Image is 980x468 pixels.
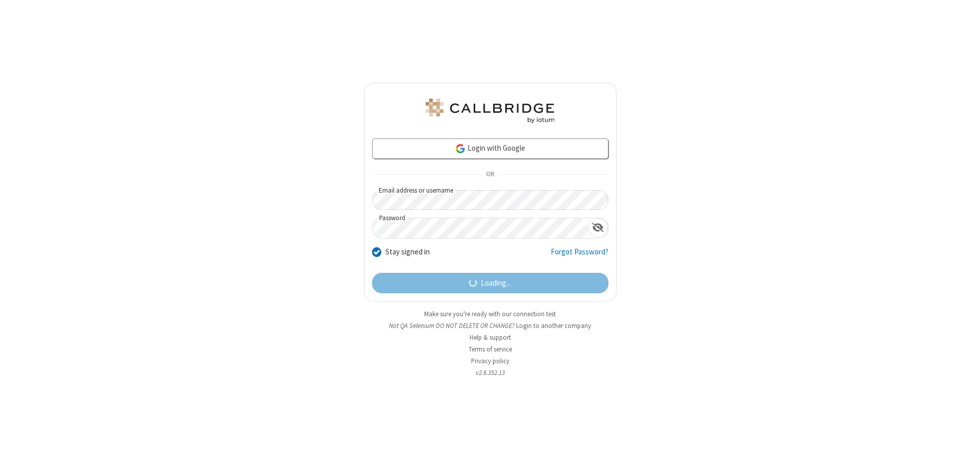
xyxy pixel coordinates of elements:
input: Email address or username [372,190,608,210]
a: Forgot Password? [551,246,608,266]
button: Login to another company [516,321,591,331]
a: Make sure you're ready with our connection test [424,310,556,318]
a: Terms of service [469,345,512,354]
iframe: Chat [954,441,972,461]
div: Show password [588,218,608,237]
span: Loading... [481,277,511,289]
a: Help & support [470,333,511,342]
button: Loading... [372,273,608,293]
a: Login with Google [372,138,608,159]
img: google-icon.png [455,143,466,154]
img: QA Selenium DO NOT DELETE OR CHANGE [424,99,556,123]
input: Password [373,218,588,238]
label: Stay signed in [385,246,430,258]
span: OR [482,168,498,182]
li: Not QA Selenium DO NOT DELETE OR CHANGE? [364,321,617,331]
a: Privacy policy [471,357,509,365]
li: v2.6.352.13 [364,368,617,378]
